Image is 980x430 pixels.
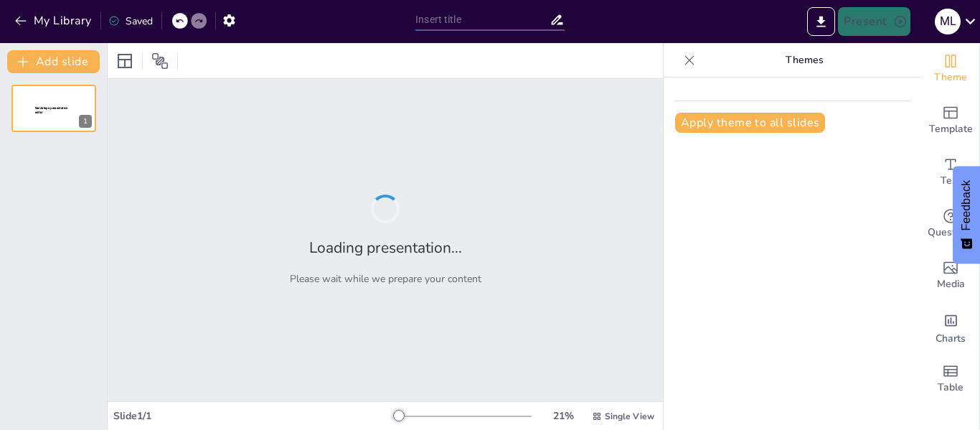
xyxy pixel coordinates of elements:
button: Export to PowerPoint [807,7,835,36]
button: Add slide [7,50,100,73]
span: Text [941,173,961,189]
div: Add charts and graphs [922,302,979,353]
button: Present [838,7,910,36]
div: 1 [11,85,96,132]
span: Theme [934,70,967,85]
div: Slide 1 / 1 [113,409,394,423]
div: Add ready made slides [922,95,979,146]
div: Add images, graphics, shapes or video [922,250,979,302]
h2: Loading presentation... [309,238,462,258]
span: Feedback [960,180,973,230]
button: Feedback - Show survey [953,166,980,263]
button: My Library [11,9,98,32]
button: m l [935,7,961,36]
div: Saved [108,14,153,28]
span: Position [151,52,169,70]
p: Please wait while we prepare your content [290,272,481,286]
div: Add a table [922,353,979,405]
div: Change the overall theme [922,43,979,95]
div: m l [935,9,961,34]
button: Apply theme to all slides [675,113,825,133]
div: 21 % [546,409,580,423]
span: Charts [936,331,966,347]
span: Single View [605,411,654,422]
div: Get real-time input from your audience [922,198,979,250]
span: Questions [928,225,974,240]
div: 1 [79,115,92,128]
input: Insert title [415,9,550,30]
span: Sendsteps presentation editor [35,106,68,114]
span: Table [938,380,963,396]
span: Media [937,276,965,292]
span: Template [929,121,973,137]
p: Themes [701,43,908,78]
div: Add text boxes [922,146,979,198]
div: Layout [113,50,136,73]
